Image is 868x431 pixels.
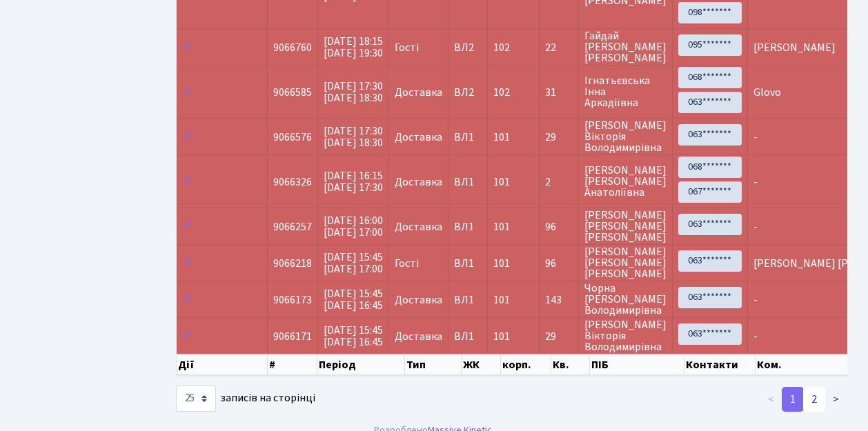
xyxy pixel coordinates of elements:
[177,354,268,375] th: Дії
[782,387,804,412] a: 1
[493,174,510,190] span: 101
[545,87,573,98] span: 31
[324,79,383,106] span: [DATE] 17:30 [DATE] 18:30
[273,292,312,308] span: 9066173
[273,256,312,271] span: 9066218
[395,258,419,269] span: Гості
[545,132,573,143] span: 29
[273,174,312,190] span: 9066326
[395,177,442,188] span: Доставка
[545,42,573,53] span: 22
[584,30,667,63] span: Гайдай [PERSON_NAME] [PERSON_NAME]
[493,219,510,234] span: 101
[268,354,317,375] th: #
[493,40,510,55] span: 102
[324,213,383,240] span: [DATE] 16:00 [DATE] 17:00
[324,34,383,61] span: [DATE] 18:15 [DATE] 19:30
[324,250,383,277] span: [DATE] 15:45 [DATE] 17:00
[454,258,482,269] span: ВЛ1
[584,246,667,279] span: [PERSON_NAME] [PERSON_NAME] [PERSON_NAME]
[273,85,312,100] span: 9066585
[501,354,551,375] th: корп.
[273,329,312,344] span: 9066171
[454,42,482,53] span: ВЛ2
[493,329,510,344] span: 101
[454,132,482,143] span: ВЛ1
[803,387,825,412] a: 2
[273,219,312,234] span: 9066257
[545,258,573,269] span: 96
[753,174,758,190] span: -
[825,387,847,412] a: >
[753,219,758,234] span: -
[493,130,510,145] span: 101
[753,130,758,145] span: -
[395,87,442,98] span: Доставка
[590,354,684,375] th: ПІБ
[584,319,667,352] span: [PERSON_NAME] Вікторія Володимирівна
[493,292,510,308] span: 101
[395,331,442,342] span: Доставка
[395,132,442,143] span: Доставка
[273,130,312,145] span: 9066576
[462,354,501,375] th: ЖК
[405,354,462,375] th: Тип
[551,354,590,375] th: Кв.
[545,294,573,305] span: 143
[324,168,383,195] span: [DATE] 16:15 [DATE] 17:30
[753,85,781,100] span: Glovo
[753,329,758,344] span: -
[493,256,510,271] span: 101
[273,40,312,55] span: 9066760
[545,331,573,342] span: 29
[324,286,383,313] span: [DATE] 15:45 [DATE] 16:45
[584,75,667,108] span: Ігнатьєвська Інна Аркадіївна
[753,292,758,308] span: -
[176,385,216,412] select: записів на сторінці
[584,120,667,153] span: [PERSON_NAME] Вікторія Володимирівна
[584,210,667,243] span: [PERSON_NAME] [PERSON_NAME] [PERSON_NAME]
[493,85,510,100] span: 102
[584,283,667,316] span: Чорна [PERSON_NAME] Володимирівна
[324,323,383,350] span: [DATE] 15:45 [DATE] 16:45
[176,385,315,412] label: записів на сторінці
[454,331,482,342] span: ВЛ1
[584,165,667,198] span: [PERSON_NAME] [PERSON_NAME] Анатоліївна
[395,294,442,305] span: Доставка
[317,354,405,375] th: Період
[684,354,755,375] th: Контакти
[454,221,482,232] span: ВЛ1
[545,177,573,188] span: 2
[454,177,482,188] span: ВЛ1
[454,87,482,98] span: ВЛ2
[753,40,836,55] span: [PERSON_NAME]
[454,294,482,305] span: ВЛ1
[395,42,419,53] span: Гості
[545,221,573,232] span: 96
[395,221,442,232] span: Доставка
[324,123,383,150] span: [DATE] 17:30 [DATE] 18:30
